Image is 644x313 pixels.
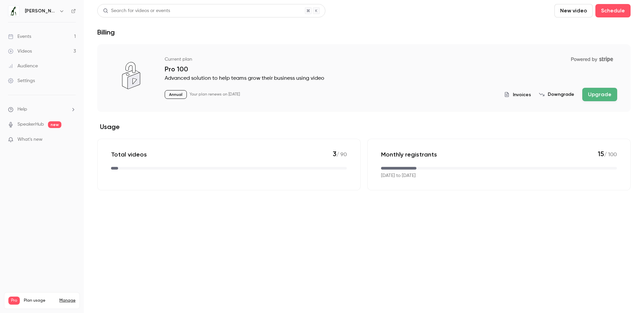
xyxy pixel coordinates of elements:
[17,136,43,143] span: What's new
[8,63,38,69] div: Audience
[97,123,631,131] h2: Usage
[8,6,19,16] img: Jung von Matt IMPACT
[381,172,416,179] p: [DATE] to [DATE]
[8,48,32,55] div: Videos
[8,297,20,305] span: Pro
[48,121,61,128] span: new
[24,298,55,303] span: Plan usage
[595,4,631,17] button: Schedule
[554,4,593,17] button: New video
[582,88,617,101] button: Upgrade
[165,65,617,73] p: Pro 100
[97,44,631,190] section: billing
[165,90,187,99] p: Annual
[513,91,531,98] span: Invoices
[59,298,75,303] a: Manage
[381,150,437,159] p: Monthly registrants
[8,33,31,40] div: Events
[165,56,192,63] p: Current plan
[333,150,336,158] span: 3
[539,91,574,98] button: Downgrade
[8,77,35,84] div: Settings
[333,150,347,159] p: / 90
[165,74,617,82] p: Advanced solution to help teams grow their business using video
[17,121,44,128] a: SpeakerHub
[25,8,56,14] h6: [PERSON_NAME] von [PERSON_NAME] IMPACT
[97,28,115,36] h1: Billing
[190,92,240,97] p: Your plan renews on [DATE]
[598,150,617,159] p: / 100
[17,106,27,113] span: Help
[103,7,170,14] div: Search for videos or events
[504,91,531,98] button: Invoices
[598,150,604,158] span: 15
[8,106,76,113] li: help-dropdown-opener
[111,150,147,159] p: Total videos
